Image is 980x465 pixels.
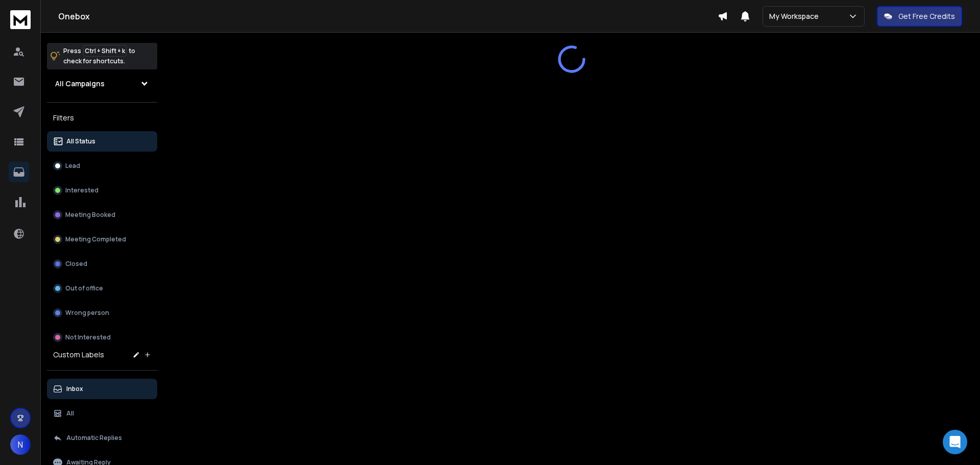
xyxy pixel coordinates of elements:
p: Not Interested [65,333,111,341]
p: All Status [66,137,95,145]
h3: Filters [47,111,157,125]
button: N [10,434,31,455]
h1: All Campaigns [55,79,105,89]
span: Ctrl + Shift + k [83,45,127,57]
button: Interested [47,180,157,201]
p: Meeting Booked [65,211,115,219]
button: Meeting Booked [47,205,157,225]
p: Get Free Credits [898,11,955,21]
button: All Status [47,131,157,152]
h3: Custom Labels [53,350,104,360]
button: Wrong person [47,303,157,323]
div: Open Intercom Messenger [943,430,967,454]
img: logo [10,10,31,29]
p: Lead [65,162,80,170]
p: Out of office [65,284,103,292]
p: My Workspace [769,11,823,21]
p: Meeting Completed [65,235,126,243]
p: All [66,409,74,418]
button: Automatic Replies [47,428,157,448]
button: Lead [47,156,157,176]
p: Interested [65,186,99,194]
p: Automatic Replies [66,434,122,442]
p: Wrong person [65,309,109,317]
p: Press to check for shortcuts. [63,46,135,66]
button: Meeting Completed [47,229,157,250]
p: Inbox [66,385,83,393]
button: Closed [47,254,157,274]
p: Closed [65,260,87,268]
button: Not Interested [47,327,157,348]
button: All Campaigns [47,74,157,94]
button: All [47,403,157,424]
button: Get Free Credits [877,6,962,27]
h1: Onebox [58,10,718,22]
button: Out of office [47,278,157,299]
button: Inbox [47,379,157,399]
